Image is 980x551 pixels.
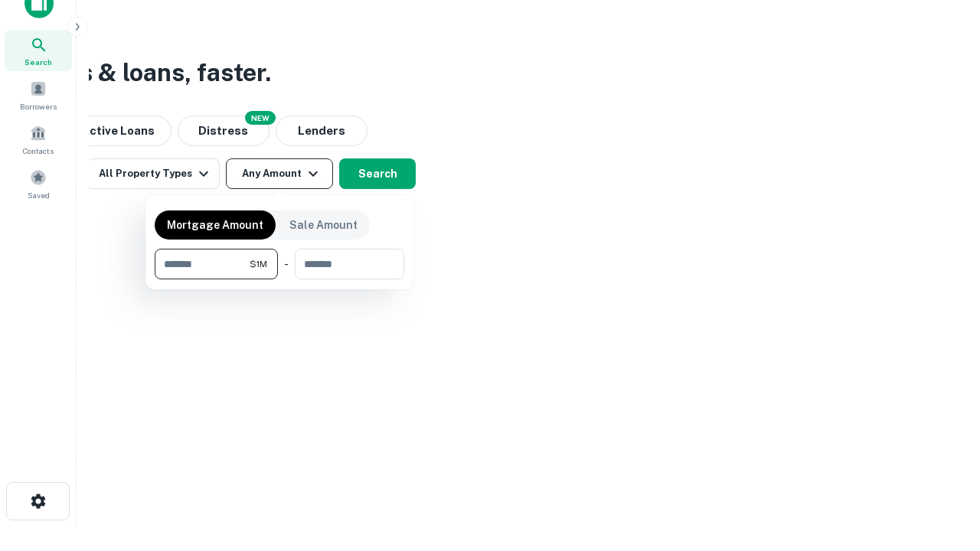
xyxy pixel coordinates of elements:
p: Sale Amount [289,217,358,233]
div: - [284,249,289,279]
p: Mortgage Amount [167,217,263,233]
span: $1M [250,257,267,271]
iframe: Chat Widget [903,429,980,502]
